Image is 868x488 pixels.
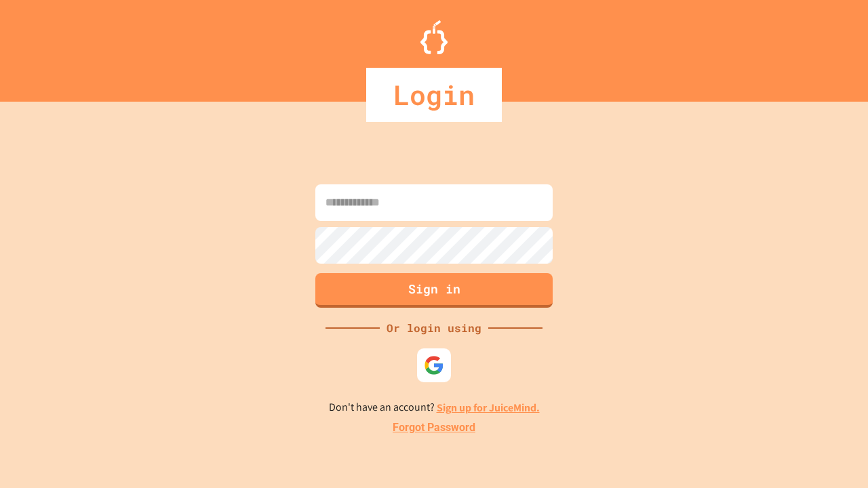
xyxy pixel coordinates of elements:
[366,68,502,122] div: Login
[424,355,444,375] img: google-icon.svg
[315,273,553,308] button: Sign in
[420,20,448,54] img: Logo.svg
[437,401,540,415] a: Sign up for JuiceMind.
[755,375,854,432] iframe: chat widget
[380,320,488,336] div: Or login using
[811,434,854,474] iframe: chat widget
[329,399,540,416] p: Don't have an account?
[393,420,475,436] a: Forgot Password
